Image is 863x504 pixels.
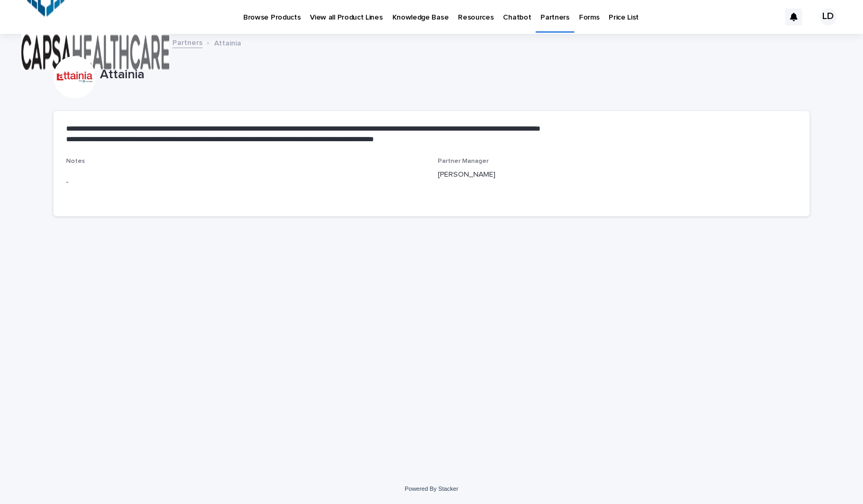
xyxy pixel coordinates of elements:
[405,485,458,492] a: Powered By Stacker
[66,177,425,188] p: -
[438,169,797,180] p: [PERSON_NAME]
[100,67,806,83] p: Attainia
[172,36,203,48] a: Partners
[820,8,837,25] div: LD
[214,36,241,48] p: Attainia
[66,158,85,164] span: Notes
[438,158,489,164] span: Partner Manager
